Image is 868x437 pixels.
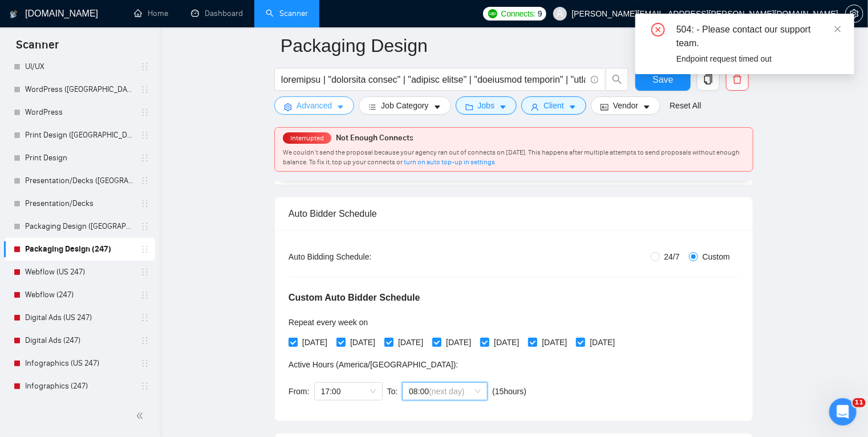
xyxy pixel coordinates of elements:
[429,387,464,396] span: (next day)
[368,103,376,111] span: bars
[140,131,149,140] span: holder
[834,25,842,33] span: close
[845,9,863,18] a: setting
[670,99,701,112] a: Reset All
[404,158,497,166] a: turn on auto top-up in settings.
[266,9,308,18] a: searchScanner
[7,37,68,60] span: Scanner
[140,62,149,71] span: holder
[25,169,133,192] a: Presentation/Decks ([GEOGRAPHIC_DATA])
[651,23,665,37] span: close-circle
[336,103,344,111] span: caret-down
[274,96,354,115] button: settingAdvancedcaret-down
[613,99,638,112] span: Vendor
[25,329,133,352] a: Digital Ads (247)
[140,85,149,94] span: holder
[289,291,420,305] h5: Custom Auto Bidder Schedule
[321,383,376,400] span: 17:00
[521,96,586,115] button: userClientcaret-down
[25,284,133,306] a: Webflow (247)
[441,336,476,349] span: [DATE]
[25,375,133,398] a: Infographics (247)
[488,9,497,18] img: upwork-logo.png
[465,103,473,111] span: folder
[289,387,310,396] span: From:
[606,68,628,91] button: search
[381,99,428,112] span: Job Category
[140,336,149,345] span: holder
[140,153,149,163] span: holder
[140,290,149,300] span: holder
[140,199,149,208] span: holder
[25,78,133,101] a: WordPress ([GEOGRAPHIC_DATA])
[25,261,133,284] a: Webflow (US 247)
[569,103,577,111] span: caret-down
[556,10,564,18] span: user
[287,134,327,142] span: Interrupted
[289,318,368,327] span: Repeat every week on
[25,101,133,124] a: WordPress
[140,222,149,231] span: holder
[538,7,542,20] span: 9
[298,336,332,349] span: [DATE]
[489,336,524,349] span: [DATE]
[191,9,243,18] a: dashboardDashboard
[140,382,149,391] span: holder
[25,55,133,78] a: UI/UX
[134,9,168,18] a: homeHome
[140,245,149,254] span: holder
[289,197,739,230] div: Auto Bidder Schedule
[284,103,292,111] span: setting
[140,176,149,185] span: holder
[359,96,451,115] button: barsJob Categorycaret-down
[25,192,133,215] a: Presentation/Decks
[591,96,660,115] button: idcardVendorcaret-down
[676,52,841,65] div: Endpoint request timed out
[289,250,439,263] div: Auto Bidding Schedule:
[585,336,619,349] span: [DATE]
[606,74,628,84] span: search
[336,133,413,143] span: Not Enough Connects
[499,103,507,111] span: caret-down
[25,306,133,329] a: Digital Ads (US 247)
[25,352,133,375] a: Infographics (US 247)
[387,387,398,396] span: To:
[25,124,133,147] a: Print Design ([GEOGRAPHIC_DATA])
[10,5,18,23] img: logo
[346,336,380,349] span: [DATE]
[591,76,598,83] span: info-circle
[25,238,133,261] a: Packaging Design (247)
[501,7,536,20] span: Connects:
[492,387,526,396] span: ( 15 hours)
[456,96,517,115] button: folderJobscaret-down
[394,336,428,349] span: [DATE]
[853,398,866,407] span: 11
[140,108,149,117] span: holder
[25,215,133,238] a: Packaging Design ([GEOGRAPHIC_DATA])
[281,72,586,87] input: Search Freelance Jobs...
[297,99,332,112] span: Advanced
[660,250,684,263] span: 24/7
[140,268,149,277] span: holder
[846,9,863,18] span: setting
[283,148,740,166] span: We couldn’t send the proposal because your agency ran out of connects on [DATE]. This happens aft...
[433,103,441,111] span: caret-down
[140,359,149,368] span: holder
[289,360,458,369] span: Active Hours ( America/[GEOGRAPHIC_DATA] ):
[698,250,735,263] span: Custom
[845,5,863,23] button: setting
[281,31,730,60] input: Scanner name...
[829,398,857,426] iframe: Intercom live chat
[136,410,147,422] span: double-left
[140,313,149,322] span: holder
[537,336,571,349] span: [DATE]
[601,103,609,111] span: idcard
[676,23,841,50] div: 504: - Please contact our support team.
[478,99,495,112] span: Jobs
[531,103,539,111] span: user
[543,99,564,112] span: Client
[25,147,133,169] a: Print Design
[409,383,481,400] span: 08:00
[643,103,651,111] span: caret-down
